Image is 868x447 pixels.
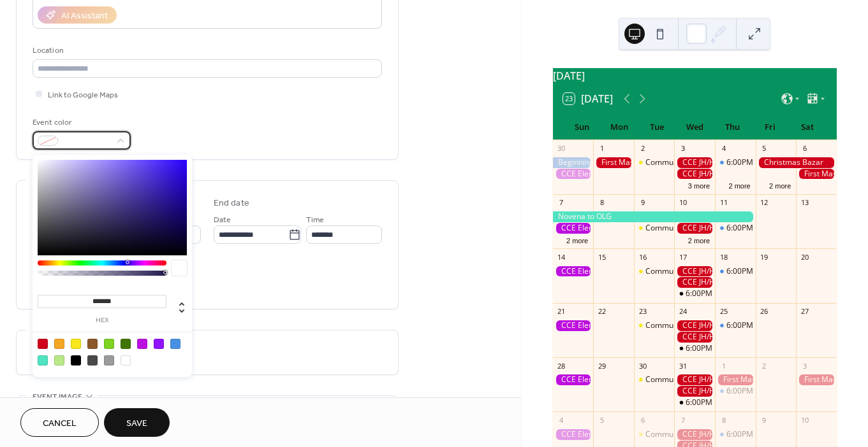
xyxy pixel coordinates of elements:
div: #B8E986 [54,355,64,365]
div: 16 [638,252,647,262]
div: Beginning of Advent Season [553,157,594,168]
div: Communion Service and Adoration [634,266,675,277]
div: 9 [638,198,647,208]
button: 2 more [561,234,593,245]
div: 3 [800,361,809,371]
button: Cancel [20,408,99,437]
div: #D0021B [38,339,48,349]
div: 3 [678,144,688,153]
div: 5 [760,144,769,153]
div: Fri [751,115,789,140]
label: hex [38,317,166,324]
div: 19 [760,252,769,262]
div: 6:00PM Mass, Adoration & Confession [726,429,862,440]
div: CCE JH/HS Pro Life Talk [674,266,715,277]
div: CCE Elem [553,169,594,180]
div: 30 [638,361,647,371]
button: 2 more [764,180,796,190]
div: 14 [557,252,566,262]
div: 6:00PM Mass [686,397,733,408]
div: CCE Elem [553,374,594,385]
div: 20 [800,252,809,262]
div: 8 [719,415,728,425]
div: 6:00PM Mass, Adoration & Confession [715,157,756,168]
div: 6:00PM Mass, Adoration & Confession [715,320,756,331]
div: Communion Service and Adoration [645,374,769,385]
div: 12 [760,198,769,208]
div: CCE Elem [553,266,594,277]
div: 18 [719,252,728,262]
div: 7 [557,198,566,208]
div: 6:00PM Mass, Adoration & Confession [726,266,862,277]
div: 6:00PM Mass, Adoration & Confession [715,266,756,277]
div: 4 [719,144,728,153]
span: Time [306,213,324,227]
div: Communion Service and Adoration [645,223,769,234]
div: 6:00PM Mass [686,288,733,299]
div: Communion Service and Adoration [645,266,769,277]
div: 6:00PM Mass, Adoration & Confession [715,386,756,397]
div: 8 [597,198,607,208]
div: 7 [678,415,688,425]
div: #7ED321 [104,339,114,349]
div: First Mass of the Month Anointing of the Sick [715,374,756,385]
div: CCE JH/HS [674,332,715,343]
div: 6 [800,144,809,153]
div: #417505 [121,339,131,349]
div: Communion Service and Adoration [634,320,675,331]
div: 2 [760,361,769,371]
div: 28 [557,361,566,371]
div: 6:00PM Mass [674,288,715,299]
div: Location [33,44,379,57]
div: 27 [800,307,809,316]
div: Communion Service and Adoration [645,429,769,440]
div: CCE Elem [553,429,594,440]
div: #50E3C2 [38,355,48,365]
div: 31 [678,361,688,371]
div: Sun [563,115,601,140]
div: 5 [597,415,607,425]
div: 10 [678,198,688,208]
div: 21 [557,307,566,316]
div: 4 [557,415,566,425]
div: 23 [638,307,647,316]
div: 6:00PM Mass [674,343,715,354]
button: 2 more [683,234,715,245]
div: Event color [33,116,128,129]
div: [DATE] [553,68,837,83]
div: 6:00PM Mass [686,343,733,354]
div: 6:00PM Mass, Adoration & Confession [715,429,756,440]
div: #F8E71C [71,339,81,349]
div: #4A90E2 [170,339,180,349]
span: Date [214,213,231,227]
div: #FFFFFF [121,355,131,365]
div: 1 [597,144,607,153]
button: 3 more [683,180,715,190]
div: Mon [601,115,638,140]
div: 6:00PM Mass [674,397,715,408]
span: Cancel [43,417,77,430]
div: 15 [597,252,607,262]
div: Communion Service and Adoration [634,374,675,385]
div: 10 [800,415,809,425]
div: 6 [638,415,647,425]
div: 6:00PM Mass, Adoration & Confession [715,223,756,234]
div: 11 [719,198,728,208]
div: Communion Service and Adoration [634,429,675,440]
div: 9 [760,415,769,425]
div: CCE JH/HS Pro Life Talk [674,157,715,168]
div: #4A4A4A [87,355,98,365]
div: Sat [789,115,827,140]
div: 6:00PM Mass, Adoration & Confession [726,157,862,168]
span: Link to Google Maps [48,89,118,102]
div: Communion Service and Adoration [634,223,675,234]
div: Communion Service and Adoration [645,157,769,168]
div: 6:00PM Mass, Adoration & Confession [726,320,862,331]
button: 23[DATE] [559,90,617,108]
div: 29 [597,361,607,371]
div: Wed [676,115,714,140]
div: Thu [714,115,751,140]
div: Christmas Bazar [756,157,837,168]
div: 22 [597,307,607,316]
